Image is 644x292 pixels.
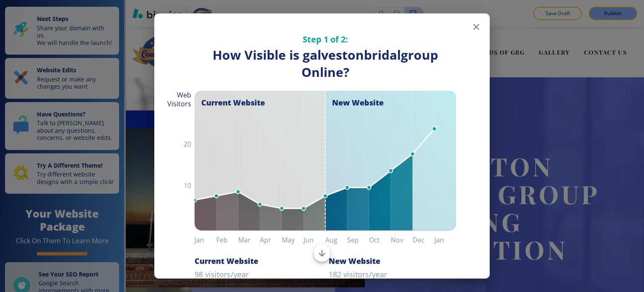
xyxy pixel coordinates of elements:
h6: Sep [347,234,369,246]
h6: Dec [413,234,434,246]
h6: May [282,234,304,246]
h6: Nov [391,234,413,246]
p: 98 visitors/year [195,269,249,280]
h6: Aug [325,234,347,246]
h6: New Website [329,256,380,266]
h6: Jun [304,234,325,246]
button: Scroll to bottom [314,245,330,262]
p: 182 visitors/year [329,269,387,280]
h6: Apr [260,234,282,246]
h6: Feb [216,234,238,246]
h6: Mar [238,234,260,246]
h6: Current Website [195,256,258,266]
h6: Jan [434,234,456,246]
h6: Jan [195,234,216,246]
h6: Oct [369,234,391,246]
